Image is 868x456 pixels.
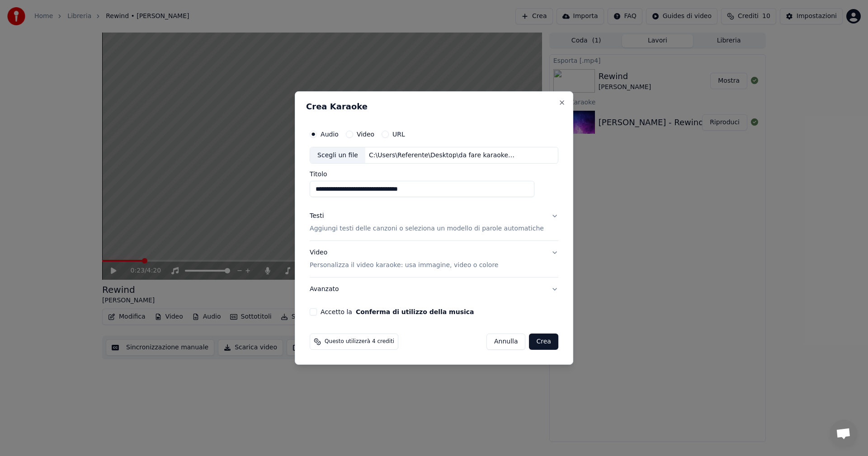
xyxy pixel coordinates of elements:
[310,261,498,270] p: Personalizza il video karaoke: usa immagine, video o colore
[310,171,558,178] label: Titolo
[306,103,562,111] h2: Crea Karaoke
[392,131,405,137] label: URL
[356,309,474,315] button: Accetto la
[310,277,558,301] button: Avanzato
[310,225,544,234] p: Aggiungi testi delle canzoni o seleziona un modello di parole automatiche
[310,147,365,164] div: Scegli un file
[310,249,498,270] div: Video
[357,131,374,137] label: Video
[529,334,558,350] button: Crea
[321,309,474,315] label: Accetto la
[310,205,558,241] button: TestiAggiungi testi delle canzoni o seleziona un modello di parole automatiche
[310,212,324,221] div: Testi
[310,241,558,277] button: VideoPersonalizza il video karaoke: usa immagine, video o colore
[325,338,394,345] span: Questo utilizzerà 4 crediti
[365,151,519,160] div: C:\Users\Referente\Desktop\da fare karaoke\[PERSON_NAME] - Vita Spericolata [PERSON_NAME] - [PERS...
[486,334,526,350] button: Annulla
[321,131,339,137] label: Audio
